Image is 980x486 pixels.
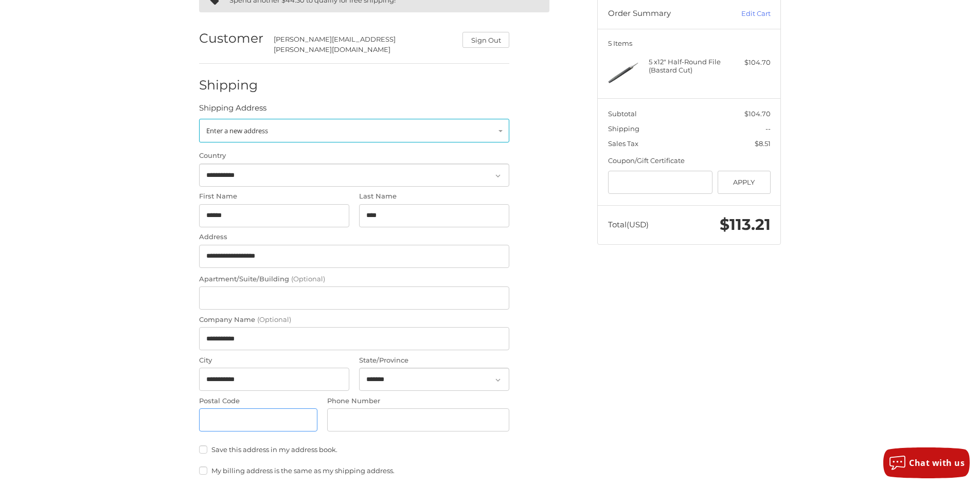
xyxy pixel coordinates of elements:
[199,119,509,142] a: Enter or select a different address
[608,220,649,229] span: Total (USD)
[359,355,509,366] label: State/Province
[730,58,771,68] div: $104.70
[291,275,325,283] small: (Optional)
[608,124,639,133] span: Shipping
[199,445,509,454] label: Save this address in my address book.
[199,396,317,406] label: Postal Code
[199,232,509,242] label: Address
[765,124,771,133] span: --
[199,151,509,161] label: Country
[755,139,771,148] span: $8.51
[199,30,263,46] h2: Customer
[199,274,509,284] label: Apartment/Suite/Building
[327,396,509,406] label: Phone Number
[199,315,509,325] label: Company Name
[608,9,719,19] h3: Order Summary
[883,447,970,478] button: Chat with us
[257,315,291,323] small: (Optional)
[649,58,727,75] h4: 5 x 12" Half-Round File (Bastard Cut)
[199,355,349,366] label: City
[199,466,509,475] label: My billing address is the same as my shipping address.
[199,77,259,93] h2: Shipping
[274,34,453,55] div: [PERSON_NAME][EMAIL_ADDRESS][PERSON_NAME][DOMAIN_NAME]
[462,32,509,48] button: Sign Out
[909,457,965,469] span: Chat with us
[199,102,266,119] legend: Shipping Address
[719,9,771,19] a: Edit Cart
[718,171,771,194] button: Apply
[608,139,638,148] span: Sales Tax
[608,156,771,166] div: Coupon/Gift Certificate
[206,126,268,135] span: Enter a new address
[608,39,771,47] h3: 5 Items
[720,215,771,234] span: $113.21
[359,191,509,202] label: Last Name
[744,110,771,118] span: $104.70
[608,171,713,194] input: Gift Certificate or Coupon Code
[199,191,349,202] label: First Name
[608,110,637,118] span: Subtotal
